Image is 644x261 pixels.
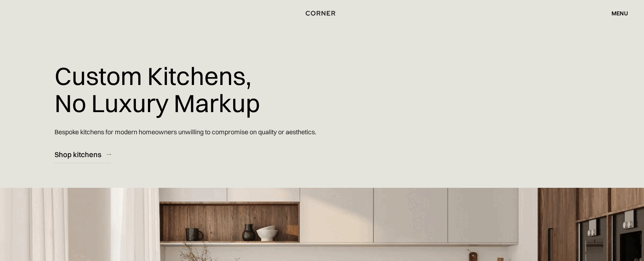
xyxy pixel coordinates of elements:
div: menu [612,10,628,16]
a: Shop kitchens [55,146,111,163]
p: Bespoke kitchens for modern homeowners unwilling to compromise on quality or aesthetics. [55,122,316,142]
a: home [302,9,342,18]
div: menu [604,7,628,19]
h1: Custom Kitchens, No Luxury Markup [55,57,260,122]
div: Shop kitchens [55,150,101,159]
